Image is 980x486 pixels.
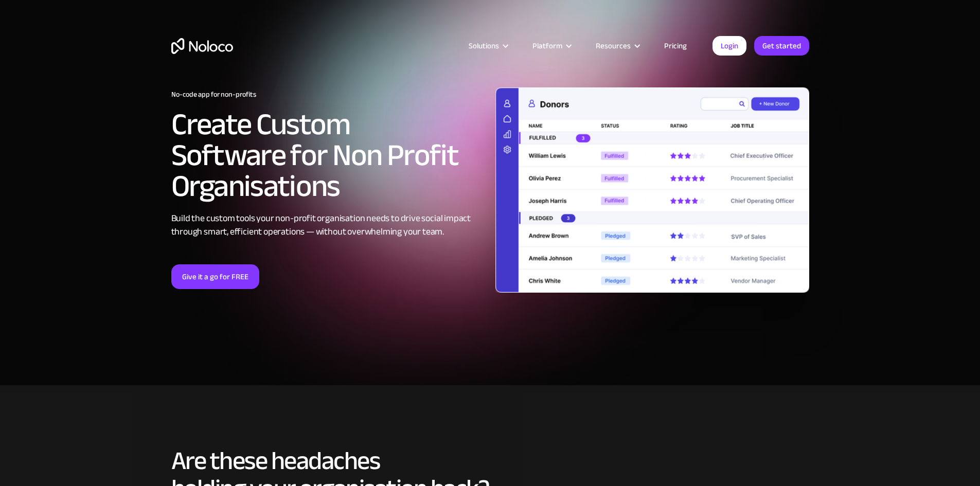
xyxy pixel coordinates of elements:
[596,39,631,52] div: Resources
[712,36,746,56] a: Login
[456,39,520,52] div: Solutions
[520,39,583,52] div: Platform
[171,38,233,54] a: home
[469,39,499,52] div: Solutions
[171,109,485,202] h2: Create Custom Software for Non Profit Organisations
[583,39,651,52] div: Resources
[532,39,562,52] div: Platform
[171,264,259,289] a: Give it a go for FREE
[171,212,485,239] div: Build the custom tools your non-profit organisation needs to drive social impact through smart, e...
[651,39,700,52] a: Pricing
[754,36,809,56] a: Get started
